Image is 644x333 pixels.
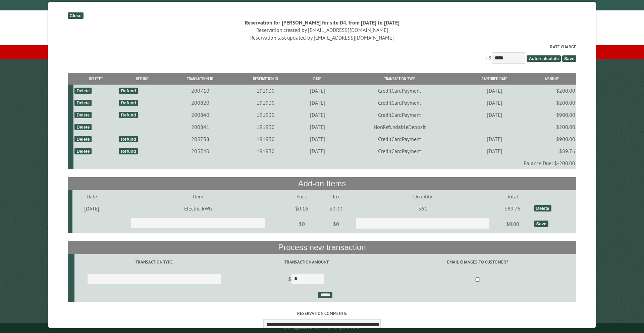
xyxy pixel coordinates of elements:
[319,215,353,233] td: $0
[75,259,233,265] label: Transaction Type
[298,85,337,97] td: [DATE]
[337,97,462,109] td: CreditCardPayment
[319,190,353,202] td: Tax
[285,202,319,215] td: $0.16
[167,121,234,133] td: 200841
[285,215,319,233] td: $0
[119,148,138,154] div: Refund
[337,145,462,157] td: CreditCardPayment
[68,12,84,19] div: Close
[235,259,378,265] label: Transaction Amount
[285,190,319,202] td: Price
[527,121,576,133] td: $200.00
[353,202,492,215] td: 561
[353,190,492,202] td: Quantity
[119,112,138,118] div: Refund
[167,97,234,109] td: 200820
[562,55,576,62] span: Save
[319,202,353,215] td: $0.00
[284,326,360,330] small: © Campground Commander LLC. All rights reserved.
[74,100,92,106] div: Delete
[167,145,234,157] td: 205740
[111,190,285,202] td: Item
[298,73,337,85] th: Date
[527,55,561,62] span: Auto-calculate
[74,136,92,142] div: Delete
[167,85,234,97] td: 200710
[527,73,576,85] th: Amount
[462,73,527,85] th: Captured Date
[527,85,576,97] td: $200.00
[74,124,92,130] div: Delete
[68,310,577,317] label: Reservation comments:
[337,85,462,97] td: CreditCardPayment
[234,73,298,85] th: Reservation ID
[527,145,576,157] td: $89.76
[234,97,298,109] td: 191930
[534,221,548,227] div: Save
[462,145,527,157] td: [DATE]
[337,109,462,121] td: CreditCardPayment
[72,190,111,202] td: Date
[234,133,298,145] td: 191930
[118,73,167,85] th: Refund
[68,241,577,254] th: Process new transaction
[298,145,337,157] td: [DATE]
[73,73,118,85] th: Delete?
[527,109,576,121] td: $900.00
[337,73,462,85] th: Transaction Type
[72,202,111,215] td: [DATE]
[298,97,337,109] td: [DATE]
[234,85,298,97] td: 191930
[337,133,462,145] td: CreditCardPayment
[337,121,462,133] td: NonRefundableDeposit
[74,148,92,154] div: Delete
[527,133,576,145] td: $900.00
[68,26,577,34] div: Reservation created by [EMAIL_ADDRESS][DOMAIN_NAME]
[298,121,337,133] td: [DATE]
[68,34,577,41] div: Reservation last updated by [EMAIL_ADDRESS][DOMAIN_NAME]
[68,44,577,50] label: Rate Charge
[380,259,575,265] label: Email changes to customer?
[462,109,527,121] td: [DATE]
[462,133,527,145] td: [DATE]
[111,202,285,215] td: Electric kWh
[119,136,138,142] div: Refund
[68,19,577,26] div: Reservation for [PERSON_NAME] for site D4, from [DATE] to [DATE]
[73,157,576,169] td: Balance Due: $-200.00
[534,205,551,211] div: Delete
[167,109,234,121] td: 200840
[167,133,234,145] td: 205738
[234,121,298,133] td: 191930
[462,97,527,109] td: [DATE]
[234,109,298,121] td: 191930
[492,190,533,202] td: Total
[74,88,92,94] div: Delete
[462,85,527,97] td: [DATE]
[234,270,379,289] td: $
[234,145,298,157] td: 191930
[119,100,138,106] div: Refund
[298,133,337,145] td: [DATE]
[119,88,138,94] div: Refund
[68,177,577,190] th: Add-on Items
[527,97,576,109] td: $200.00
[68,44,577,65] div: : $
[492,202,533,215] td: $89.76
[167,73,234,85] th: Transaction ID
[492,215,533,233] td: $0.00
[298,109,337,121] td: [DATE]
[74,112,92,118] div: Delete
